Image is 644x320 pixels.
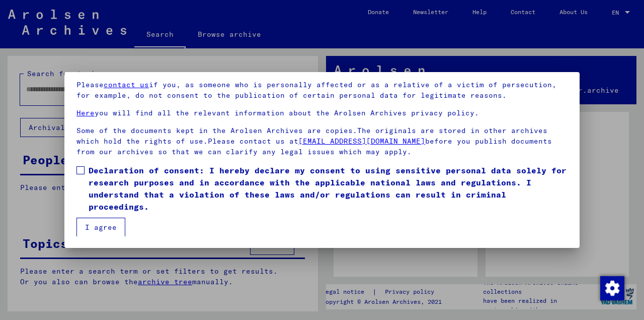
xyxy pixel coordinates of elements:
[76,108,95,117] a: Here
[298,137,425,146] a: [EMAIL_ADDRESS][DOMAIN_NAME]
[89,164,568,213] span: Declaration of consent: I hereby declare my consent to using sensitive personal data solely for r...
[76,125,568,157] p: Some of the documents kept in the Arolsen Archives are copies.The originals are stored in other a...
[76,108,568,118] p: you will find all the relevant information about the Arolsen Archives privacy policy.
[104,80,149,89] a: contact us
[600,276,624,300] img: Change consent
[76,218,125,237] button: I agree
[76,80,568,101] p: Please if you, as someone who is personally affected or as a relative of a victim of persecution,...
